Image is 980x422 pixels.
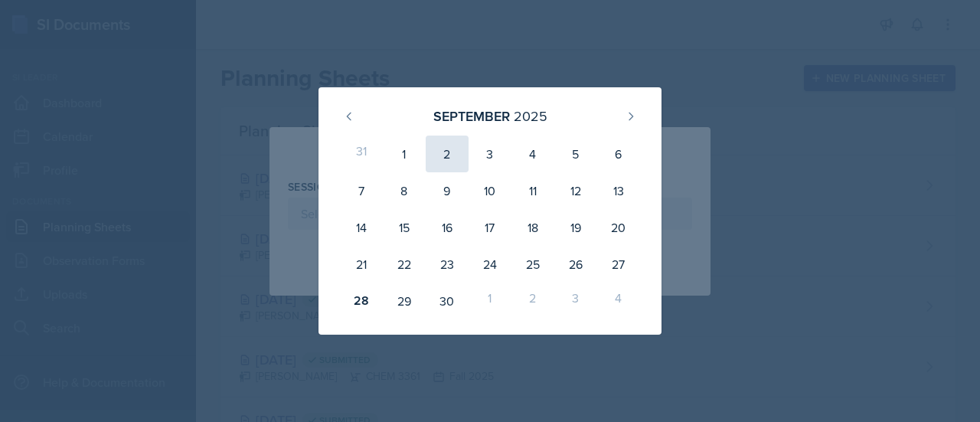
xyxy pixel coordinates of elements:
[511,246,554,283] div: 25
[426,246,469,283] div: 23
[383,246,426,283] div: 22
[514,106,547,126] div: 2025
[340,209,383,246] div: 14
[383,283,426,319] div: 29
[597,136,640,172] div: 6
[340,172,383,209] div: 7
[340,283,383,319] div: 28
[511,172,554,209] div: 11
[511,136,554,172] div: 4
[469,172,511,209] div: 10
[554,172,597,209] div: 12
[426,209,469,246] div: 16
[511,209,554,246] div: 18
[554,283,597,319] div: 3
[426,172,469,209] div: 9
[597,283,640,319] div: 4
[597,246,640,283] div: 27
[426,283,469,319] div: 30
[383,172,426,209] div: 8
[383,209,426,246] div: 15
[340,246,383,283] div: 21
[426,136,469,172] div: 2
[469,136,511,172] div: 3
[511,283,554,319] div: 2
[469,283,511,319] div: 1
[469,246,511,283] div: 24
[554,246,597,283] div: 26
[383,136,426,172] div: 1
[597,172,640,209] div: 13
[433,106,510,126] div: September
[340,136,383,172] div: 31
[597,209,640,246] div: 20
[554,136,597,172] div: 5
[554,209,597,246] div: 19
[469,209,511,246] div: 17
